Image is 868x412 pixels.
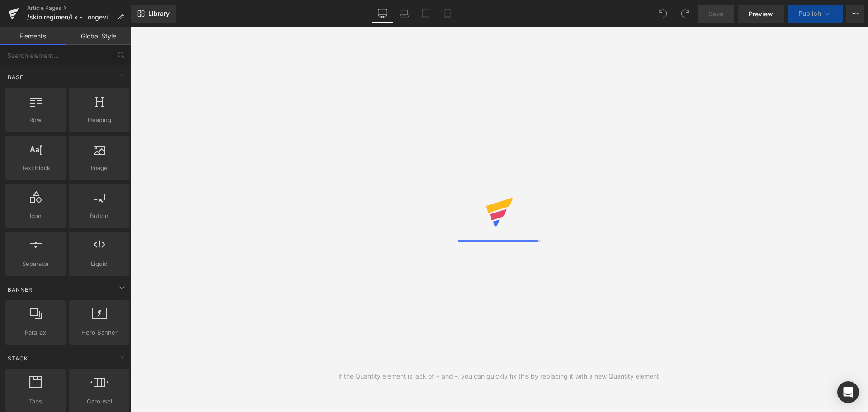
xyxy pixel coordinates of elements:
div: Open Intercom Messenger [837,381,859,403]
span: Publish [798,10,821,17]
span: Icon [8,211,63,221]
span: Stack [7,354,29,363]
a: Global Style [66,27,131,45]
a: Article Pages [27,5,131,12]
span: Preview [749,9,773,19]
button: Redo [676,5,694,23]
a: Preview [738,5,784,23]
div: If the Quantity element is lack of + and -, you can quickly fix this by replacing it with a new Q... [338,371,661,381]
a: Mobile [437,5,458,23]
span: Separator [8,259,63,269]
span: /skin regimen/Lx - Longevity Pro Collagen Facial [27,14,114,21]
span: Library [148,9,170,18]
a: Laptop [393,5,415,23]
span: Parallax [8,328,63,337]
span: Image [72,163,127,173]
button: Undo [654,5,672,23]
a: New Library [131,5,176,23]
a: Desktop [372,5,393,23]
span: Heading [72,115,127,125]
span: Liquid [72,259,127,269]
span: Hero Banner [72,328,127,337]
button: More [846,5,864,23]
span: Banner [7,285,33,294]
span: Base [7,73,24,81]
span: Tabs [8,397,63,406]
span: Save [708,9,723,19]
span: Text Block [8,163,63,173]
span: Row [8,115,63,125]
span: Button [72,211,127,221]
a: Tablet [415,5,437,23]
button: Publish [788,5,843,23]
span: Carousel [72,397,127,406]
